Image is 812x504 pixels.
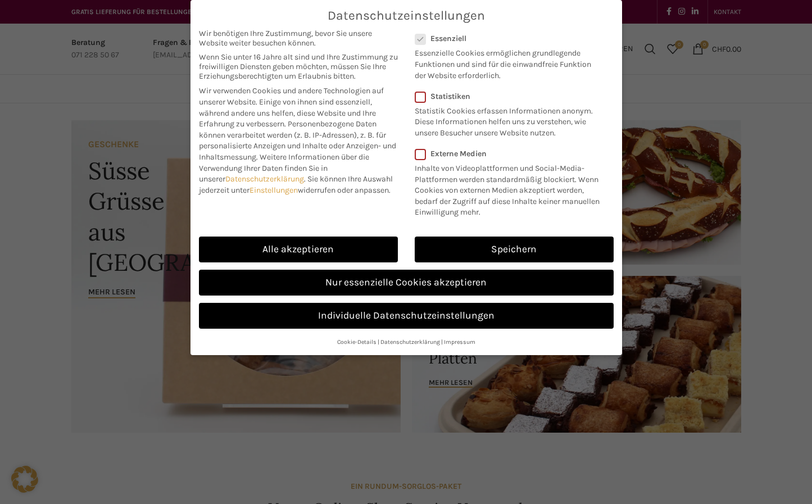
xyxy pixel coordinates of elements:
[199,86,384,129] span: Wir verwenden Cookies und andere Technologien auf unserer Website. Einige von ihnen sind essenzie...
[415,101,599,139] p: Statistik Cookies erfassen Informationen anonym. Diese Informationen helfen uns zu verstehen, wie...
[415,158,606,218] p: Inhalte von Videoplattformen und Social-Media-Plattformen werden standardmäßig blockiert. Wenn Co...
[328,8,485,23] span: Datenschutzeinstellungen
[199,270,614,296] a: Nur essenzielle Cookies akzeptieren
[199,29,398,48] span: Wir benötigen Ihre Zustimmung, bevor Sie unsere Website weiter besuchen können.
[415,237,614,262] a: Speichern
[415,92,599,101] label: Statistiken
[199,52,398,81] span: Wenn Sie unter 16 Jahre alt sind und Ihre Zustimmung zu freiwilligen Diensten geben möchten, müss...
[199,152,369,184] span: Weitere Informationen über die Verwendung Ihrer Daten finden Sie in unserer .
[199,303,614,329] a: Individuelle Datenschutzeinstellungen
[415,149,606,158] label: Externe Medien
[199,237,398,262] a: Alle akzeptieren
[250,185,298,195] a: Einstellungen
[199,119,396,162] span: Personenbezogene Daten können verarbeitet werden (z. B. IP-Adressen), z. B. für personalisierte A...
[444,338,475,346] a: Impressum
[415,43,599,81] p: Essenzielle Cookies ermöglichen grundlegende Funktionen und sind für die einwandfreie Funktion de...
[380,338,440,346] a: Datenschutzerklärung
[415,34,599,43] label: Essenziell
[337,338,376,346] a: Cookie-Details
[225,174,304,184] a: Datenschutzerklärung
[199,174,393,195] span: Sie können Ihre Auswahl jederzeit unter widerrufen oder anpassen.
